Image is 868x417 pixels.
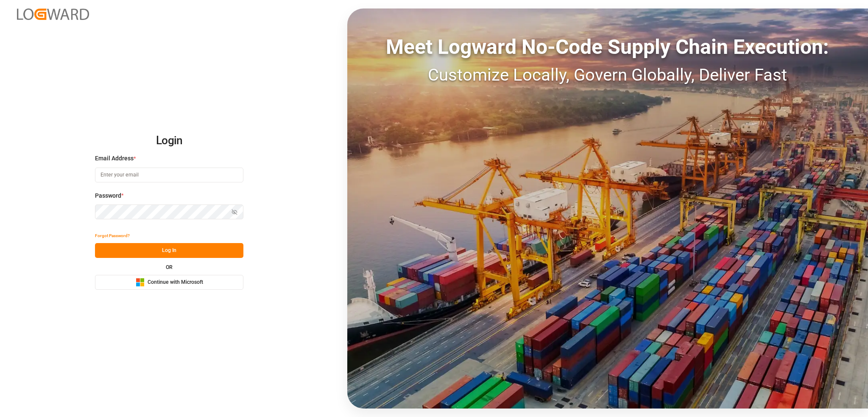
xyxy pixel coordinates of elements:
[17,8,89,20] img: Logward_new_orange.png
[95,243,243,258] button: Log In
[95,191,121,200] span: Password
[166,265,173,270] small: OR
[95,168,243,182] input: Enter your email
[95,127,243,154] h2: Login
[95,154,134,163] span: Email Address
[95,228,130,243] button: Forgot Password?
[148,279,203,286] span: Continue with Microsoft
[347,32,868,62] div: Meet Logward No-Code Supply Chain Execution:
[95,275,243,290] button: Continue with Microsoft
[347,62,868,88] div: Customize Locally, Govern Globally, Deliver Fast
